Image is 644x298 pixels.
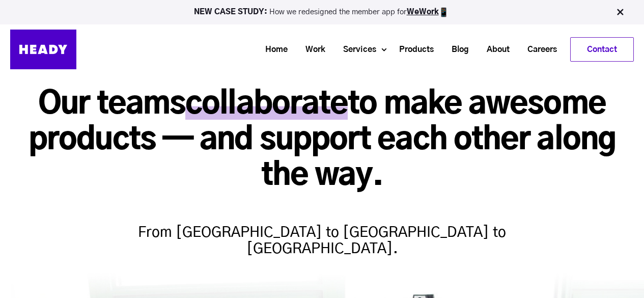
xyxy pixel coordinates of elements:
img: Close Bar [615,7,625,17]
div: Navigation Menu [87,37,634,62]
a: Services [330,40,381,59]
a: Careers [515,40,562,59]
a: About [474,40,515,59]
a: Products [386,40,439,59]
span: collaborate [185,89,348,120]
a: WeWork [407,8,439,16]
p: How we redesigned the member app for [5,7,639,17]
a: Contact [571,38,633,61]
a: Work [293,40,330,59]
img: app emoji [439,7,449,17]
a: Home [253,40,293,59]
h1: Our teams to make awesome products — and support each other along the way. [10,87,634,194]
a: Blog [439,40,474,59]
img: Heady_Logo_Web-01 (1) [10,30,76,69]
strong: NEW CASE STUDY: [194,8,269,16]
h4: From [GEOGRAPHIC_DATA] to [GEOGRAPHIC_DATA] to [GEOGRAPHIC_DATA]. [124,204,521,257]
